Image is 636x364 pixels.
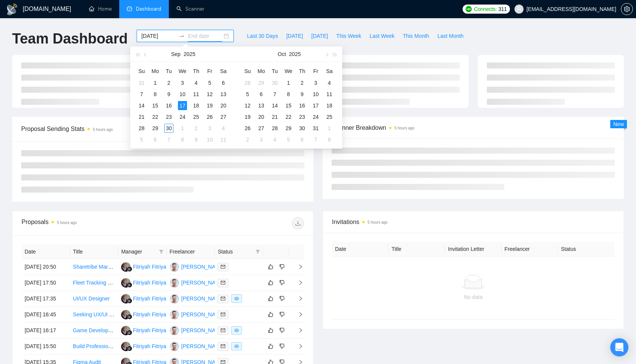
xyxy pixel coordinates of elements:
[127,330,132,335] img: gigradar-bm.png
[307,30,332,42] button: [DATE]
[188,32,222,40] input: End date
[89,6,112,12] a: homeHome
[181,263,225,271] div: [PERSON_NAME]
[621,6,633,12] a: setting
[270,124,279,133] div: 28
[203,100,217,111] td: 2025-09-19
[203,89,217,100] td: 2025-09-12
[613,121,624,127] span: New
[148,89,162,100] td: 2025-09-08
[243,124,252,133] div: 26
[121,343,169,349] a: FFFitriyah Fitriyah
[311,101,320,110] div: 17
[176,111,189,123] td: 2025-09-24
[127,266,132,272] img: gigradar-bm.png
[162,65,176,77] th: Tu
[257,112,266,121] div: 20
[164,90,173,99] div: 9
[282,89,295,100] td: 2025-10-08
[178,124,187,133] div: 1
[137,101,146,110] div: 14
[121,294,131,303] img: FF
[311,32,328,40] span: [DATE]
[162,100,176,111] td: 2025-09-16
[203,77,217,89] td: 2025-09-05
[189,123,203,134] td: 2025-10-02
[610,338,628,356] div: Open Intercom Messenger
[181,342,225,350] div: [PERSON_NAME]
[178,78,187,87] div: 3
[241,134,254,145] td: 2025-11-02
[148,100,162,111] td: 2025-09-15
[170,343,225,349] a: IA[PERSON_NAME]
[217,100,230,111] td: 2025-09-20
[221,264,225,269] span: mail
[181,294,225,303] div: [PERSON_NAME]
[159,249,164,254] span: filter
[437,32,463,40] span: Last Month
[179,33,185,39] span: to
[170,263,225,269] a: IA[PERSON_NAME]
[133,326,169,334] div: Fitriyah Fitriyah
[277,326,287,335] button: dislike
[399,30,433,42] button: This Month
[298,78,307,87] div: 2
[309,89,323,100] td: 2025-10-10
[203,134,217,145] td: 2025-10-10
[176,77,189,89] td: 2025-09-03
[257,124,266,133] div: 27
[365,30,399,42] button: Last Week
[369,32,394,40] span: Last Week
[270,112,279,121] div: 21
[295,77,309,89] td: 2025-10-02
[309,65,323,77] th: Fr
[325,101,334,110] div: 18
[295,89,309,100] td: 2025-10-09
[309,123,323,134] td: 2025-10-31
[127,298,132,303] img: gigradar-bm.png
[170,311,225,317] a: IA[PERSON_NAME]
[135,77,148,89] td: 2025-08-31
[121,263,169,269] a: FFFitriyah Fitriyah
[151,78,160,87] div: 1
[516,6,522,12] span: user
[221,280,225,285] span: mail
[284,90,293,99] div: 8
[266,342,275,351] button: like
[254,111,268,123] td: 2025-10-20
[266,294,275,303] button: like
[298,124,307,133] div: 30
[277,278,287,287] button: dislike
[241,111,254,123] td: 2025-10-19
[170,310,179,319] img: IA
[254,246,262,257] span: filter
[241,77,254,89] td: 2025-09-28
[181,310,225,319] div: [PERSON_NAME]
[133,310,169,319] div: Fitriyah Fitriyah
[268,327,273,333] span: like
[268,111,282,123] td: 2025-10-21
[268,134,282,145] td: 2025-11-04
[323,111,336,123] td: 2025-10-25
[295,65,309,77] th: Th
[254,65,268,77] th: Mo
[282,111,295,123] td: 2025-10-22
[268,280,273,286] span: like
[309,100,323,111] td: 2025-10-17
[278,47,286,62] button: Oct
[268,343,273,349] span: like
[256,249,260,254] span: filter
[298,112,307,121] div: 23
[268,100,282,111] td: 2025-10-14
[219,124,228,133] div: 4
[176,100,189,111] td: 2025-09-17
[151,112,160,121] div: 22
[621,3,633,15] button: setting
[277,262,287,271] button: dislike
[135,65,148,77] th: Su
[151,90,160,99] div: 8
[176,89,189,100] td: 2025-09-10
[268,65,282,77] th: Tu
[135,89,148,100] td: 2025-09-07
[286,32,303,40] span: [DATE]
